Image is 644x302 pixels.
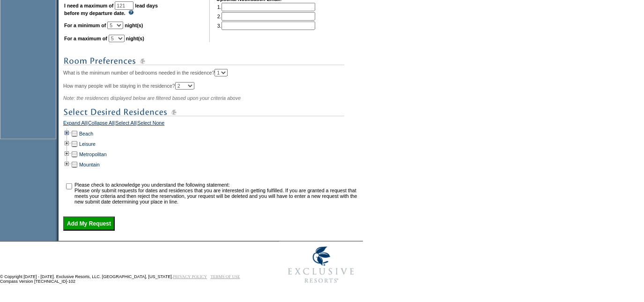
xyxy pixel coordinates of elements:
[279,242,363,288] img: Exclusive Resorts
[64,36,107,41] b: For a maximum of
[116,120,136,128] a: Select All
[63,120,87,128] a: Expand All
[217,12,315,21] td: 2.
[79,151,107,157] a: Metropolitan
[64,23,106,28] b: For a minimum of
[88,120,114,128] a: Collapse All
[64,3,158,16] b: lead days before my departure date.
[63,95,241,101] span: Note: the residences displayed below are filtered based upon your criteria above
[211,274,240,279] a: TERMS OF USE
[125,23,143,28] b: night(s)
[79,162,100,167] a: Mountain
[128,10,134,15] img: questionMark_lightBlue.gif
[217,3,315,11] td: 1.
[217,22,315,30] td: 3.
[126,36,144,41] b: night(s)
[63,217,115,231] input: Add My Request
[137,120,164,128] a: Select None
[63,55,344,67] img: subTtlRoomPreferences.gif
[79,141,96,147] a: Leisure
[64,3,113,8] b: I need a maximum of
[74,182,360,204] td: Please check to acknowledge you understand the following statement: Please only submit requests f...
[63,120,361,128] div: | | |
[79,131,93,136] a: Beach
[173,274,207,279] a: PRIVACY POLICY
